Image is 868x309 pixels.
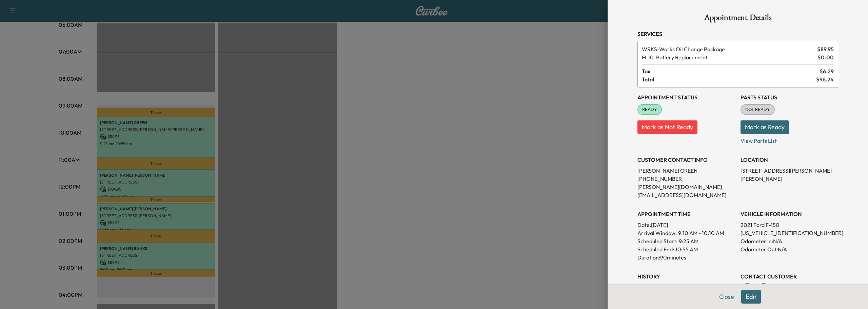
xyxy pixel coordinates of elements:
[637,229,735,237] p: Arrival Window:
[637,237,677,245] p: Scheduled Start:
[637,93,735,101] h3: Appointment Status
[637,14,838,24] h1: Appointment Details
[820,67,834,75] span: $ 6.29
[642,75,816,83] span: Total
[637,183,735,199] p: [PERSON_NAME][DOMAIN_NAME][EMAIL_ADDRESS][DOMAIN_NAME]
[741,106,774,113] span: NOT READY
[741,245,838,253] p: Odometer Out: N/A
[637,221,735,229] p: Date: [DATE]
[637,167,735,175] p: [PERSON_NAME] GREEN
[816,75,834,83] span: $ 96.24
[741,93,838,101] h3: Parts Status
[741,120,789,134] button: Mark as Ready
[675,245,698,253] p: 10:55 AM
[637,245,674,253] p: Scheduled End:
[741,229,838,237] p: [US_VEHICLE_IDENTIFICATION_NUMBER]
[637,175,735,183] p: [PHONE_NUMBER]
[637,272,735,281] h3: History
[642,53,815,61] span: Battery Replacement
[679,237,698,245] p: 9:25 AM
[637,283,735,291] p: Created By : [PERSON_NAME]
[642,67,820,75] span: Tax
[741,237,838,245] p: Odometer In: N/A
[741,167,838,183] p: [STREET_ADDRESS][PERSON_NAME][PERSON_NAME]
[638,106,661,113] span: READY
[817,53,834,61] span: $ 0.00
[741,272,838,281] h3: CONTACT CUSTOMER
[741,290,761,304] button: Edit
[637,253,735,262] p: Duration: 90 minutes
[741,156,838,164] h3: LOCATION
[642,45,814,53] span: Works Oil Change Package
[741,134,838,145] p: View Parts List
[817,45,834,53] span: $ 89.95
[741,210,838,218] h3: VEHICLE INFORMATION
[637,30,838,38] h3: Services
[637,210,735,218] h3: APPOINTMENT TIME
[741,221,838,229] p: 2021 Ford F-150
[637,156,735,164] h3: CUSTOMER CONTACT INFO
[678,229,724,237] span: 9:10 AM - 10:10 AM
[715,290,738,304] button: Close
[637,120,697,134] button: Mark as Not Ready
